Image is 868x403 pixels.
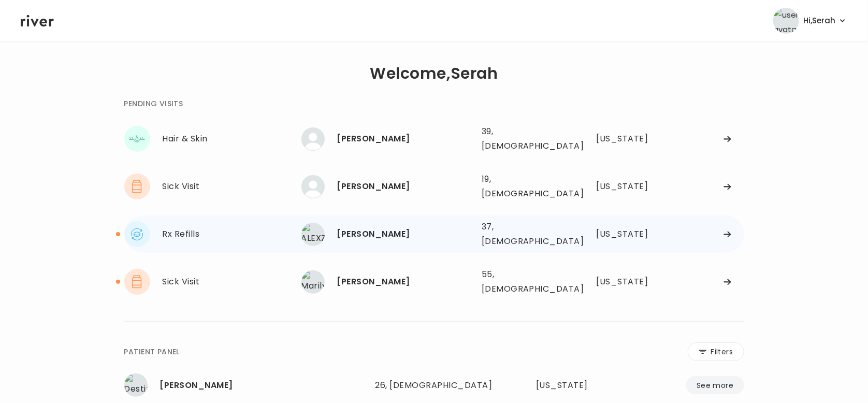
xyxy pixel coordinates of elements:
div: Texas [597,275,654,289]
div: Rx Refills [163,227,301,241]
div: Sick Visit [163,275,301,289]
div: 39, [DEMOGRAPHIC_DATA] [482,124,563,153]
div: Destiny Ford [160,378,367,393]
div: Sick Visit [163,179,301,194]
div: Christy Tsaroumis [337,132,473,146]
img: Christy Tsaroumis [301,127,325,151]
div: Texas [597,132,654,146]
button: Filters [688,342,744,361]
div: PENDING VISITS [124,97,183,110]
div: ALIAH CEJA [337,179,473,194]
h1: Welcome, Serah [370,66,498,81]
img: Destiny Ford [124,373,148,397]
img: Marilyn Pacheco [301,270,325,294]
div: ALEXZANDRA BATTS [337,227,473,241]
div: PATIENT PANEL [124,346,180,358]
div: Marilyn Pacheco [337,275,473,289]
div: 37, [DEMOGRAPHIC_DATA] [482,220,563,249]
div: Wisconsin [597,227,654,241]
img: user avatar [773,8,799,34]
button: user avatarHi,Serah [773,8,847,34]
span: Hi, Serah [803,13,835,28]
div: Hair & Skin [163,132,301,146]
img: ALIAH CEJA [301,175,325,198]
div: 19, [DEMOGRAPHIC_DATA] [482,172,563,201]
div: 55, [DEMOGRAPHIC_DATA] [482,267,563,296]
div: Florida [536,378,618,393]
div: 26, [DEMOGRAPHIC_DATA] [375,378,493,393]
img: ALEXZANDRA BATTS [301,223,325,246]
button: See more [686,376,744,394]
div: Kansas [597,179,654,194]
